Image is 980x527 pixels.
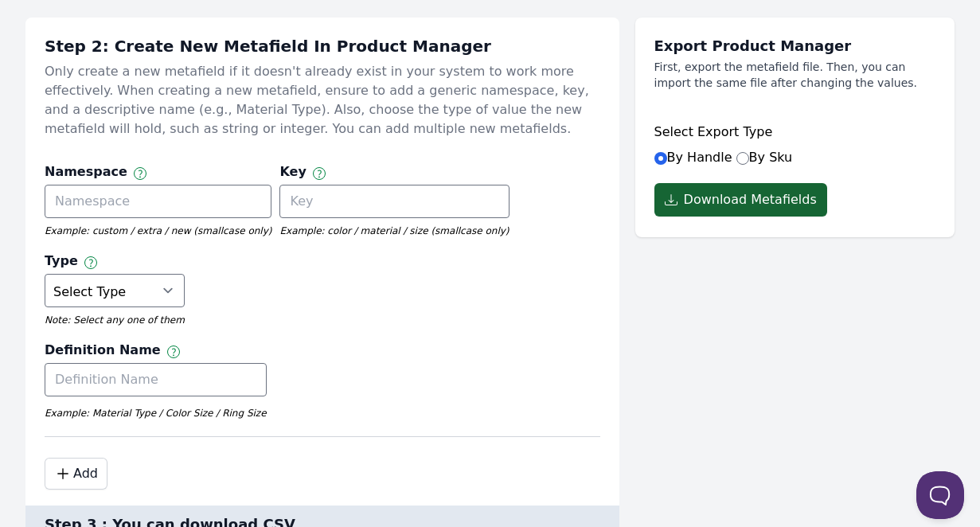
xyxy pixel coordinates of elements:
[736,150,793,165] label: By Sku
[45,224,271,237] em: Example: custom / extra / new (smallcase only)
[45,363,267,396] input: Definition Name
[654,59,935,91] p: First, export the metafield file. Then, you can import the same file after changing the values.
[45,252,78,274] p: Type
[654,37,935,56] h1: Export Product Manager
[45,314,185,326] em: Note: Select any one of them
[134,167,146,180] img: svg+xml;base64,PHN2ZyB4bWxucz0iaHR0cDovL3d3dy53My5vcmcvMjAwMC9zdmciIHZpZXdCb3g9IjAgMCAxNiAxNiIgZm...
[916,471,964,519] iframe: Toggle Customer Support
[279,185,509,218] input: Key
[279,162,306,185] p: Key
[654,152,667,165] input: By Handle
[654,183,827,217] button: Download Metafields
[84,256,97,269] img: svg+xml;base64,PHN2ZyB4bWxucz0iaHR0cDovL3d3dy53My5vcmcvMjAwMC9zdmciIHZpZXdCb3g9IjAgMCAxNiAxNiIgZm...
[736,152,749,165] input: By Sku
[45,458,107,490] button: Add
[45,37,600,56] h1: Step 2: Create New Metafield In Product Manager
[45,56,600,145] p: Only create a new metafield if it doesn't already exist in your system to work more effectively. ...
[45,162,127,185] p: Namespace
[313,167,326,180] img: svg+xml;base64,PHN2ZyB4bWxucz0iaHR0cDovL3d3dy53My5vcmcvMjAwMC9zdmciIHZpZXdCb3g9IjAgMCAxNiAxNiIgZm...
[45,185,271,218] input: Namespace
[45,408,267,419] em: Example: Material Type / Color Size / Ring Size
[167,345,180,358] img: svg+xml;base64,PHN2ZyB4bWxucz0iaHR0cDovL3d3dy53My5vcmcvMjAwMC9zdmciIHZpZXdCb3g9IjAgMCAxNiAxNiIgZm...
[654,150,732,165] label: By Handle
[45,341,161,363] p: Definition Name
[654,123,935,142] h6: Select Export Type
[279,224,509,237] em: Example: color / material / size (smallcase only)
